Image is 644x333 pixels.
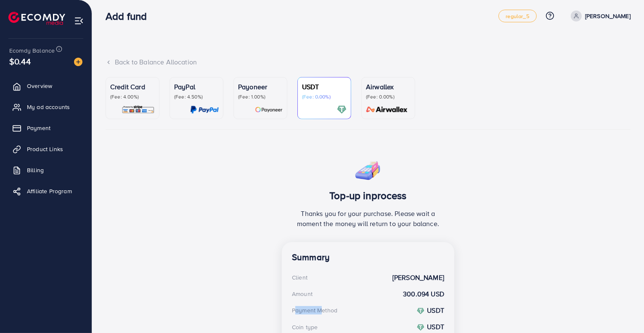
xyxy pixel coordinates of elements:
span: Payment [27,124,50,132]
p: USDT [302,82,347,92]
p: PayPal [174,82,219,92]
p: Thanks you for your purchase. Please wait a moment the money will return to your balance. [292,208,444,229]
img: success [354,155,382,183]
span: Ecomdy Balance [9,46,55,55]
strong: USDT [427,306,444,315]
a: Billing [6,162,85,178]
p: Credit Card [110,82,155,92]
div: Coin type [292,323,318,331]
img: card [337,105,347,115]
a: regular_5 [498,10,536,22]
h4: Summary [292,252,444,263]
a: [PERSON_NAME] [567,11,631,21]
p: (Fee: 0.00%) [366,93,411,100]
strong: USDT [427,322,444,331]
img: card [190,105,219,115]
img: image [74,58,82,66]
img: card [363,105,411,115]
p: (Fee: 0.00%) [302,93,347,100]
img: menu [74,16,84,26]
span: Overview [27,82,52,90]
a: Affiliate Program [6,183,85,200]
strong: [PERSON_NAME] [392,273,444,282]
p: (Fee: 4.50%) [174,93,219,100]
img: coin [417,324,424,331]
h3: Add fund [106,10,154,22]
h3: Top-up inprocess [292,189,444,202]
p: Payoneer [238,82,283,92]
span: Product Links [27,145,63,153]
a: My ad accounts [6,99,85,115]
span: regular_5 [506,13,529,19]
p: (Fee: 4.00%) [110,93,155,100]
span: Affiliate Program [27,187,72,195]
div: Client [292,273,307,282]
strong: 300.094 USD [403,289,444,299]
a: Payment [6,120,85,136]
p: [PERSON_NAME] [585,11,631,21]
p: Airwallex [366,82,411,92]
div: Back to Balance Allocation [106,57,631,67]
img: logo [8,12,65,25]
img: card [122,105,155,115]
img: coin [417,307,424,315]
img: card [255,105,283,115]
span: Billing [27,166,44,174]
div: Payment Method [292,306,337,314]
a: Overview [6,77,85,94]
span: $0.44 [9,55,31,67]
div: Amount [292,290,313,298]
p: (Fee: 1.00%) [238,93,283,100]
iframe: Chat [608,295,638,327]
span: My ad accounts [27,103,70,111]
a: Product Links [6,141,85,157]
